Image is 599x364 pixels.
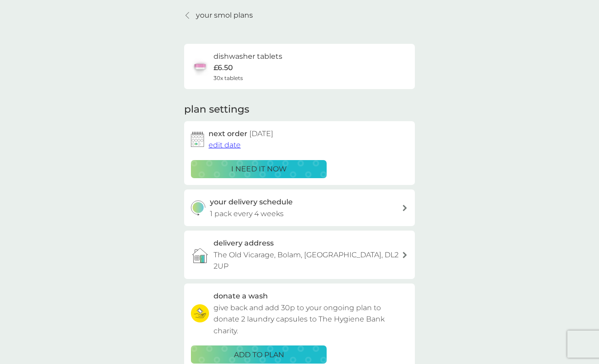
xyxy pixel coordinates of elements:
button: i need it now [191,160,327,178]
img: dishwasher tablets [191,57,209,76]
a: delivery addressThe Old Vicarage, Bolam, [GEOGRAPHIC_DATA], DL2 2UP [184,231,415,279]
p: ADD TO PLAN [234,349,284,361]
p: i need it now [231,163,287,175]
button: edit date [209,139,241,151]
h2: plan settings [184,103,249,117]
p: The Old Vicarage, Bolam, [GEOGRAPHIC_DATA], DL2 2UP [214,249,402,272]
a: your smol plans [184,9,253,21]
h3: donate a wash [214,290,268,302]
h6: dishwasher tablets [214,51,282,62]
span: 30x tablets [214,74,243,82]
h3: delivery address [214,237,274,249]
p: give back and add 30p to your ongoing plan to donate 2 laundry capsules to The Hygiene Bank charity. [214,302,408,337]
p: 1 pack every 4 weeks [210,208,284,220]
span: edit date [209,141,241,149]
p: £6.50 [214,62,233,74]
span: [DATE] [249,129,273,138]
h2: next order [209,128,273,140]
button: your delivery schedule1 pack every 4 weeks [184,189,415,226]
button: ADD TO PLAN [191,345,327,364]
p: your smol plans [196,9,253,21]
h3: your delivery schedule [210,196,293,208]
